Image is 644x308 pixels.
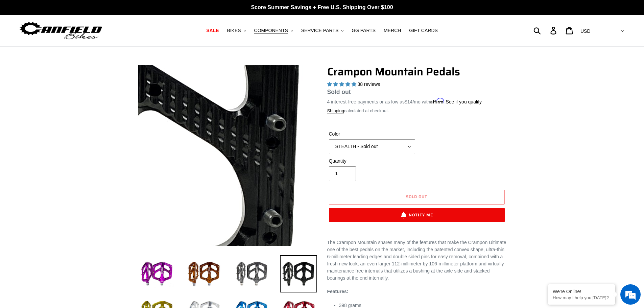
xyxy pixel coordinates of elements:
span: BIKES [227,28,241,33]
span: SALE [206,28,219,33]
a: See if you qualify - Learn more about Affirm Financing (opens in modal) [446,99,482,104]
span: COMPONENTS [254,28,288,33]
a: SALE [203,26,222,35]
button: Sold out [329,190,505,205]
label: Quantity [329,158,415,165]
span: 38 reviews [357,81,380,87]
strong: Features: [327,289,349,294]
a: GIFT CARDS [406,26,441,35]
p: How may I help you today? [553,295,610,300]
img: Load image into Gallery viewer, purple [138,255,175,292]
span: GG PARTS [352,28,376,33]
p: 4 interest-free payments or as low as /mo with . [327,97,482,105]
p: The Crampon Mountain shares many of the features that make the Crampon Ultimate one of the best p... [327,239,506,282]
span: Sold out [327,89,351,95]
span: Affirm [430,98,445,104]
a: Shipping [327,108,344,114]
h1: Crampon Mountain Pedals [327,65,506,78]
label: Color [329,131,415,138]
span: SERVICE PARTS [301,28,338,33]
span: $14 [405,99,412,104]
div: We're Online! [553,289,610,294]
a: GG PARTS [348,26,379,35]
img: Load image into Gallery viewer, stealth [280,255,317,292]
img: Load image into Gallery viewer, bronze [185,255,222,292]
span: MERCH [384,28,401,33]
span: 4.97 stars [327,81,358,87]
button: SERVICE PARTS [298,26,347,35]
a: MERCH [380,26,404,35]
input: Search [537,23,554,38]
button: COMPONENTS [251,26,296,35]
span: Sold out [406,193,427,200]
button: Notify Me [329,208,505,222]
img: Canfield Bikes [19,20,103,41]
div: calculated at checkout. [327,108,506,114]
span: GIFT CARDS [409,28,438,33]
button: BIKES [223,26,249,35]
img: Load image into Gallery viewer, grey [233,255,270,292]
